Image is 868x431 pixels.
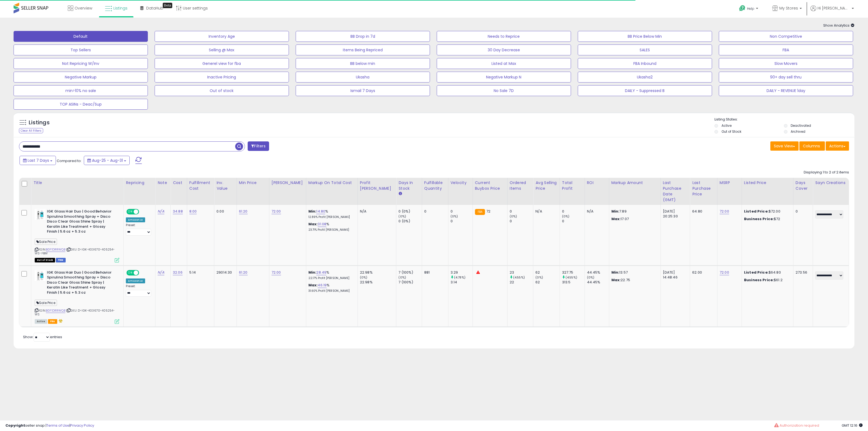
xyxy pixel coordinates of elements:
span: Sale Price [35,300,57,306]
p: 12.89% Profit [PERSON_NAME] [308,215,353,219]
div: ASIN: [35,209,119,262]
p: 22.17% Profit [PERSON_NAME] [308,276,353,280]
div: % [308,209,353,219]
div: 327.75 [562,270,585,275]
div: 44.45% [587,270,609,275]
button: TOP ASINs - Deac/Sup [14,99,148,110]
div: 62 [535,270,559,275]
a: 72.00 [720,270,729,275]
button: Filters [248,141,269,151]
a: B0F1DRRWQB [46,308,65,313]
div: 0.00 [216,209,232,214]
div: Days In Stock [398,180,419,191]
button: No Sale 7D [437,85,571,96]
b: Listed Price: [744,209,769,214]
a: 72.00 [720,209,729,214]
span: Last 7 Days [28,158,49,163]
div: 0 [510,219,533,224]
span: Overview [75,5,92,11]
div: $61.2 [744,278,789,283]
a: 61.20 [239,209,248,214]
i: Get Help [739,5,746,12]
div: Markup on Total Cost [308,180,355,186]
div: Listed Price [744,180,791,186]
div: Preset: [126,284,151,297]
b: Max: [308,283,318,288]
label: Active [722,123,732,128]
div: $64.80 [744,270,789,275]
div: Markup Amount [611,180,658,186]
button: Aug-25 - Aug-31 [84,156,130,165]
div: % [308,283,353,293]
strong: Max: [611,277,621,283]
strong: Min: [611,209,620,214]
a: 14.80 [316,209,325,214]
a: N/A [158,209,164,214]
div: 0 [796,209,809,214]
p: 31.60% Profit [PERSON_NAME] [308,289,353,293]
span: All listings currently available for purchase on Amazon [35,319,47,324]
span: 72 [486,209,490,214]
div: 313.5 [562,280,585,285]
div: 0 [424,209,444,214]
span: | SKU: D-IGK-403670-405254-WS [35,308,115,316]
div: Total Profit [562,180,582,191]
th: CSV column name: cust_attr_1_MSRP [717,178,742,205]
a: N/A [158,270,164,275]
button: Inventory Age [155,31,289,42]
span: Show Analytics [823,23,854,28]
strong: Min: [611,270,620,275]
p: 22.75 [611,278,656,283]
span: OFF [138,270,147,275]
button: Inactive Pricing [155,72,289,83]
div: 0 [510,209,533,214]
span: ON [127,210,134,214]
small: FBA [475,209,485,215]
a: 72.00 [272,270,281,275]
span: Show: entries [23,334,62,340]
button: Ukasha2 [578,72,712,83]
span: ON [127,270,134,275]
span: Sale Price [35,239,57,245]
span: FBA [48,319,57,324]
div: Cost [173,180,185,186]
div: 0 (0%) [398,209,422,214]
button: Save View [770,141,799,151]
div: Displaying 1 to 2 of 2 items [804,170,849,175]
button: Items Being Repriced [296,45,430,55]
button: Columns [799,141,825,151]
div: ROI [587,180,607,186]
button: Selling @ Max [155,45,289,55]
small: (4.78%) [454,275,465,280]
div: Note [158,180,168,186]
th: The percentage added to the cost of goods (COGS) that forms the calculator for Min & Max prices. [306,178,358,205]
p: Listing States: [714,117,854,122]
div: 881 [424,270,444,275]
div: Fulfillable Quantity [424,180,446,191]
small: (4.55%) [513,275,525,280]
div: Title [33,180,121,186]
button: Listed at Max [437,58,571,69]
small: (0%) [360,275,368,280]
button: Generel view for fba [155,58,289,69]
button: 90+ day sell thru [719,72,853,83]
button: Actions [826,141,849,151]
div: 62 [535,280,559,285]
div: Ordered Items [510,180,531,191]
p: 7.89 [611,209,656,214]
small: (4.55%) [566,275,577,280]
small: Days In Stock. [398,191,402,196]
b: Min: [308,270,317,275]
button: Negative Markup N [437,72,571,83]
p: 13.57 [611,270,656,275]
div: 64.80 [692,209,713,214]
div: Avg Selling Price [535,180,557,191]
p: 17.07 [611,217,656,221]
h5: Listings [29,119,50,126]
a: 61.20 [239,270,248,275]
span: OFF [138,210,147,214]
label: Archived [791,129,805,134]
button: min>10% no sale [14,85,148,96]
span: All listings that are currently out of stock and unavailable for purchase on Amazon [35,258,55,262]
button: BB Price Below Min [578,31,712,42]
